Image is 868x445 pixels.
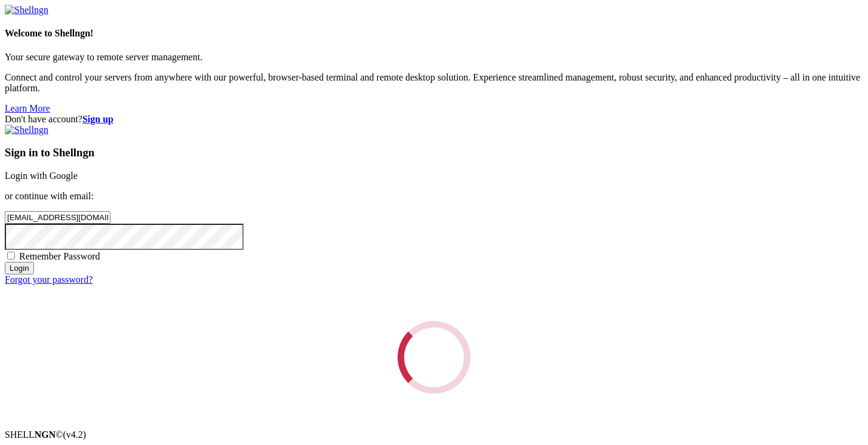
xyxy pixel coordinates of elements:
[5,274,93,285] a: Forgot your password?
[7,252,15,259] input: Remember Password
[19,251,100,261] span: Remember Password
[5,114,863,125] div: Don't have account?
[5,191,863,202] p: or continue with email:
[386,309,482,406] div: Loading...
[5,72,863,94] p: Connect and control your servers from anywhere with our powerful, browser-based terminal and remo...
[63,429,87,440] span: 4.2.0
[5,28,863,39] h4: Welcome to Shellngn!
[5,171,78,181] a: Login with Google
[5,429,86,440] span: SHELL ©
[35,429,56,440] b: NGN
[82,114,113,124] a: Sign up
[5,125,48,135] img: Shellngn
[5,103,50,113] a: Learn More
[5,52,863,63] p: Your secure gateway to remote server management.
[5,146,863,159] h3: Sign in to Shellngn
[5,211,110,224] input: Email address
[5,5,48,16] img: Shellngn
[5,262,34,274] input: Login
